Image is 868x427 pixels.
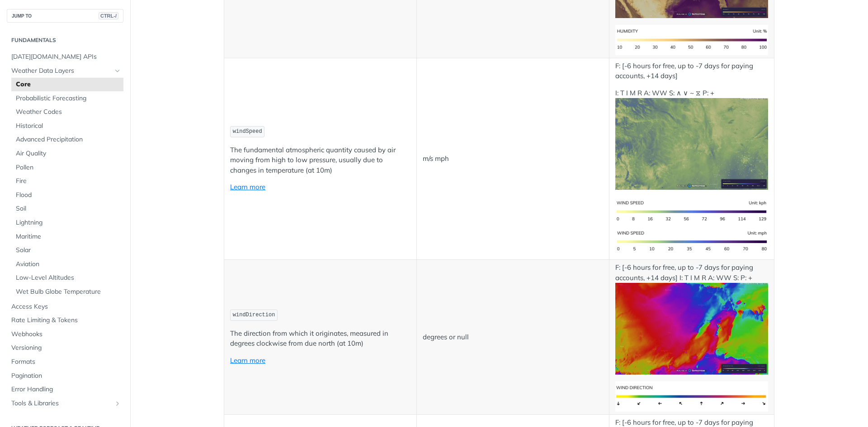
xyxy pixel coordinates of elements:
[7,328,123,341] a: Webhooks
[11,258,123,271] a: Aviation
[7,300,123,314] a: Access Keys
[11,357,121,366] span: Formats
[11,244,123,257] a: Solar
[615,139,768,147] span: Expand image
[16,149,121,158] span: Air Quality
[7,355,123,369] a: Formats
[16,287,121,296] span: Wet Bulb Globe Temperature
[11,371,121,380] span: Pagination
[230,328,410,349] p: The direction from which it originates, measured in degrees clockwise from due north (at 10m)
[11,174,123,188] a: Fire
[16,191,121,200] span: Flood
[11,119,123,133] a: Historical
[615,88,768,190] p: I: T I M R A: WW S: ∧ ∨ ~ ⧖ P: +
[7,341,123,355] a: Versioning
[7,64,123,78] a: Weather Data LayersHide subpages for Weather Data Layers
[11,216,123,230] a: Lightning
[230,356,265,365] a: Learn more
[11,399,112,408] span: Tools & Libraries
[7,9,123,23] button: JUMP TOCTRL-/
[11,343,121,352] span: Versioning
[16,94,121,103] span: Probabilistic Forecasting
[615,35,768,43] span: Expand image
[16,260,121,269] span: Aviation
[615,237,768,245] span: Expand image
[615,263,768,375] p: F: [-6 hours for free, up to -7 days for paying accounts, +14 days] I: T I M R A: WW S: P: +
[230,183,265,191] a: Learn more
[16,204,121,213] span: Soil
[7,36,123,44] h2: Fundamentals
[11,147,123,160] a: Air Quality
[11,92,123,105] a: Probabilistic Forecasting
[11,52,121,61] span: [DATE][DOMAIN_NAME] APIs
[11,78,123,91] a: Core
[11,105,123,119] a: Weather Codes
[11,285,123,299] a: Wet Bulb Globe Temperature
[11,230,123,244] a: Maritime
[615,324,768,332] span: Expand image
[7,369,123,383] a: Pagination
[423,154,603,164] p: m/s mph
[16,218,121,227] span: Lightning
[11,330,121,339] span: Webhooks
[11,66,112,75] span: Weather Data Layers
[114,400,121,407] button: Show subpages for Tools & Libraries
[16,246,121,255] span: Solar
[423,332,603,343] p: degrees or null
[16,122,121,131] span: Historical
[7,397,123,410] a: Tools & LibrariesShow subpages for Tools & Libraries
[11,271,123,285] a: Low-Level Altitudes
[7,50,123,64] a: [DATE][DOMAIN_NAME] APIs
[233,128,262,135] span: windSpeed
[11,302,121,311] span: Access Keys
[16,163,121,172] span: Pollen
[16,273,121,282] span: Low-Level Altitudes
[615,61,768,81] p: F: [-6 hours for free, up to -7 days for paying accounts, +14 days]
[16,135,121,144] span: Advanced Precipitation
[230,145,410,176] p: The fundamental atmospheric quantity caused by air moving from high to low pressure, usually due ...
[615,391,768,400] span: Expand image
[99,12,118,19] span: CTRL-/
[7,314,123,327] a: Rate Limiting & Tokens
[7,383,123,396] a: Error Handling
[16,177,121,186] span: Fire
[11,385,121,394] span: Error Handling
[11,188,123,202] a: Flood
[11,161,123,174] a: Pollen
[16,80,121,89] span: Core
[16,232,121,241] span: Maritime
[114,67,121,75] button: Hide subpages for Weather Data Layers
[16,108,121,117] span: Weather Codes
[11,133,123,146] a: Advanced Precipitation
[233,312,275,318] span: windDirection
[11,202,123,216] a: Soil
[11,316,121,325] span: Rate Limiting & Tokens
[615,206,768,215] span: Expand image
